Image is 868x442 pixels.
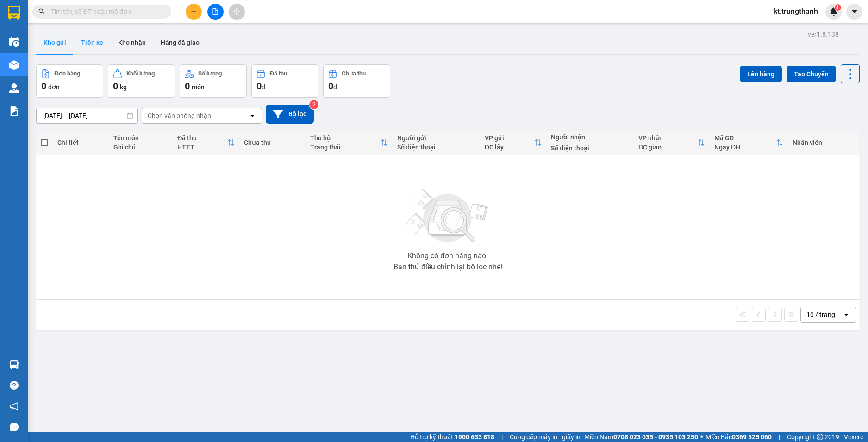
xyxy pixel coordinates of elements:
[113,81,118,92] span: 0
[173,131,239,155] th: Toggle SortBy
[342,70,366,77] div: Chưa thu
[37,108,137,123] input: Select a date range.
[732,433,772,441] strong: 0369 525 060
[817,434,823,440] span: copyright
[766,6,825,17] span: kt.trungthanh
[9,37,19,47] img: warehouse-icon
[397,143,475,151] div: Số điện thoại
[551,133,629,141] div: Người nhận
[244,139,301,146] div: Chưa thu
[8,6,20,20] img: logo-vxr
[148,111,211,120] div: Chọn văn phòng nhận
[120,83,127,91] span: kg
[551,144,629,152] div: Số điện thoại
[485,143,534,151] div: ĐC lấy
[74,31,111,54] button: Trên xe
[584,432,698,442] span: Miền Nam
[9,360,19,369] img: warehouse-icon
[830,7,838,16] img: icon-new-feature
[407,252,488,260] div: Không có đơn hàng nào.
[185,81,190,92] span: 0
[262,83,265,91] span: đ
[10,423,19,431] span: message
[57,139,104,146] div: Chi tiết
[55,70,80,77] div: Đơn hàng
[333,83,337,91] span: đ
[793,139,855,146] div: Nhân viên
[638,134,698,142] div: VP nhận
[806,310,835,319] div: 10 / trang
[393,263,502,271] div: Bạn thử điều chỉnh lại bộ lọc nhé!
[9,106,19,116] img: solution-icon
[113,134,168,142] div: Tên món
[510,432,582,442] span: Cung cấp máy in - giấy in:
[310,134,381,142] div: Thu hộ
[634,131,710,155] th: Toggle SortBy
[51,6,160,17] input: Tìm tên, số ĐT hoặc mã đơn
[306,131,393,155] th: Toggle SortBy
[323,64,390,98] button: Chưa thu0đ
[706,432,772,442] span: Miền Bắc
[787,66,836,82] button: Tạo Chuyến
[198,70,222,77] div: Số lượng
[9,60,19,70] img: warehouse-icon
[38,8,45,15] span: search
[850,7,859,16] span: caret-down
[410,432,494,442] span: Hỗ trợ kỹ thuật:
[229,4,245,20] button: aim
[233,8,240,15] span: aim
[113,143,168,151] div: Ghi chú
[710,131,788,155] th: Toggle SortBy
[249,112,256,119] svg: open
[835,4,841,11] sup: 1
[401,184,494,249] img: svg+xml;base64,PHN2ZyBjbGFzcz0ibGlzdC1wbHVnX19zdmciIHhtbG5zPSJodHRwOi8vd3d3LnczLm9yZy8yMDAwL3N2Zy...
[266,105,314,124] button: Bộ lọc
[177,134,227,142] div: Đã thu
[309,100,318,109] sup: 2
[10,402,19,411] span: notification
[192,83,205,91] span: món
[207,4,224,20] button: file-add
[808,29,839,39] div: ver 1.8.138
[41,81,46,92] span: 0
[126,70,155,77] div: Khối lượng
[328,81,333,92] span: 0
[270,70,287,77] div: Đã thu
[480,131,546,155] th: Toggle SortBy
[455,433,494,441] strong: 1900 633 818
[846,4,862,20] button: caret-down
[310,143,381,151] div: Trạng thái
[740,66,782,82] button: Lên hàng
[191,8,197,15] span: plus
[251,64,318,98] button: Đã thu0đ
[501,432,503,442] span: |
[186,4,202,20] button: plus
[48,83,60,91] span: đơn
[485,134,534,142] div: VP gửi
[212,8,219,15] span: file-add
[700,435,703,439] span: ⚪️
[779,432,780,442] span: |
[843,311,850,318] svg: open
[9,83,19,93] img: warehouse-icon
[638,143,698,151] div: ĐC giao
[256,81,262,92] span: 0
[613,433,698,441] strong: 0708 023 035 - 0935 103 250
[111,31,153,54] button: Kho nhận
[177,143,227,151] div: HTTT
[153,31,207,54] button: Hàng đã giao
[180,64,247,98] button: Số lượng0món
[36,31,74,54] button: Kho gửi
[10,381,19,390] span: question-circle
[714,134,776,142] div: Mã GD
[836,4,839,11] span: 1
[397,134,475,142] div: Người gửi
[36,64,103,98] button: Đơn hàng0đơn
[714,143,776,151] div: Ngày ĐH
[108,64,175,98] button: Khối lượng0kg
